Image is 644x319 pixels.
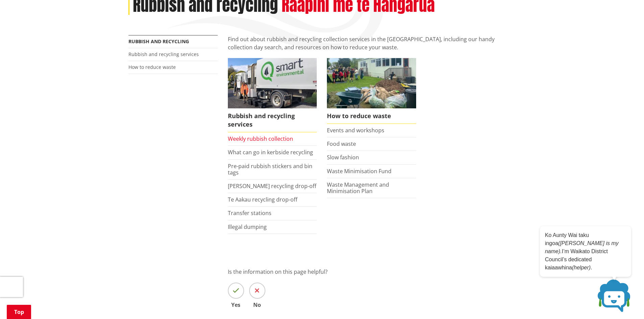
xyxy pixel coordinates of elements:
[327,181,389,195] a: Waste Management and Minimisation Plan
[327,154,359,161] a: Slow fashion
[228,182,316,190] a: [PERSON_NAME] recycling drop-off
[228,108,317,132] span: Rubbish and recycling services
[327,140,356,148] a: Food waste
[228,268,516,276] p: Is the information on this page helpful?
[228,302,244,308] span: Yes
[249,302,265,308] span: No
[545,231,626,272] p: Ko Aunty Wai taku ingoa I’m Waikato District Council’s dedicated kaiaawhina .
[228,58,317,132] a: Rubbish and recycling services
[128,64,176,70] a: How to reduce waste
[7,305,31,319] a: Top
[327,108,416,124] span: How to reduce waste
[128,38,189,45] a: Rubbish and recycling
[228,58,317,108] img: Rubbish and recycling services
[572,265,591,270] em: (helper)
[228,35,516,51] p: Find out about rubbish and recycling collection services in the [GEOGRAPHIC_DATA], including our ...
[327,58,416,108] img: Reducing waste
[228,149,313,156] a: What can go in kerbside recycling
[228,162,312,176] a: Pre-paid rubbish stickers and bin tags
[228,196,297,203] a: Te Aakau recycling drop-off
[228,209,271,217] a: Transfer stations
[327,127,384,134] a: Events and workshops
[228,135,293,142] a: Weekly rubbish collection
[327,58,416,124] a: How to reduce waste
[128,51,199,57] a: Rubbish and recycling services
[545,240,619,254] em: ([PERSON_NAME] is my name).
[327,167,391,175] a: Waste Minimisation Fund
[228,223,267,231] a: Illegal dumping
